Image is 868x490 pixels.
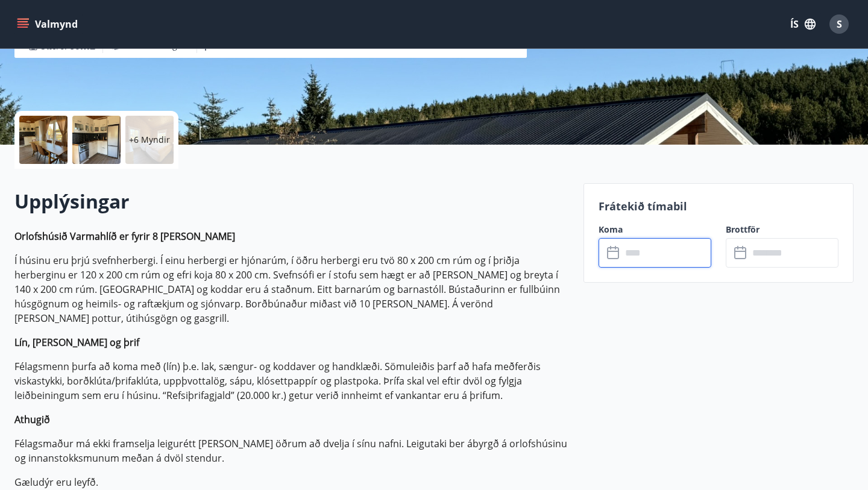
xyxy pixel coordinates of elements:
label: Koma [599,224,711,236]
label: Brottför [726,224,838,236]
strong: Athugið [14,413,50,426]
strong: Lín, [PERSON_NAME] og þrif [14,336,139,349]
button: ÍS [784,13,822,35]
p: Gæludýr eru leyfð. [14,475,569,489]
p: Í húsinu eru þrjú svefnherbergi. Í einu herbergi er hjónarúm, í öðru herbergi eru tvö 80 x 200 cm... [14,253,569,325]
p: Félagsmaður má ekki framselja leigurétt [PERSON_NAME] öðrum að dvelja í sínu nafni. Leigutaki ber... [14,436,569,465]
strong: Orlofshúsið Varmahlíð er fyrir 8 [PERSON_NAME] [14,230,235,243]
p: +6 Myndir [129,134,170,146]
button: S [825,10,854,39]
p: Frátekið tímabil [599,198,838,214]
button: menu [14,13,83,35]
span: S [837,17,842,31]
h2: Upplýsingar [14,188,569,215]
p: Félagsmenn þurfa að koma með (lín) þ.e. lak, sængur- og koddaver og handklæði. Sömuleiðis þarf að... [14,359,569,403]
